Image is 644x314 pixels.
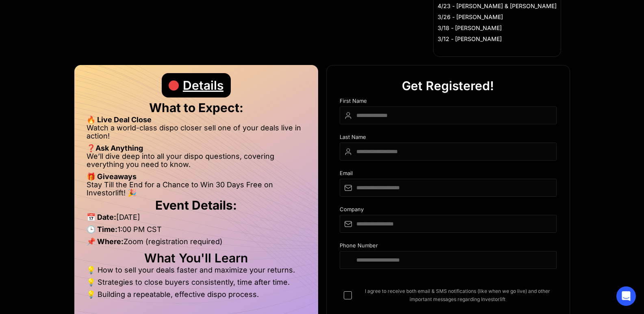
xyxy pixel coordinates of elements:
li: Stay Till the End for a Chance to Win 30 Days Free on Investorlift! 🎉 [87,181,306,197]
li: 💡 Building a repeatable, effective dispo process. [87,290,306,299]
span: I agree to receive both email & SMS notifications (like when we go live) and other important mess... [358,287,557,303]
strong: What to Expect: [149,100,243,115]
strong: 📅 Date: [87,213,116,221]
div: Company [340,206,557,215]
li: 💡 Strategies to close buyers consistently, time after time. [87,278,306,290]
strong: Event Details: [155,198,237,212]
strong: ❓Ask Anything [87,144,143,152]
li: [DATE] [87,213,306,225]
li: 1:00 PM CST [87,225,306,238]
li: Watch a world-class dispo closer sell one of your deals live in action! [87,124,306,144]
strong: 📌 Where: [87,237,124,246]
h2: What You'll Learn [87,254,306,262]
div: First Name [340,98,557,106]
div: Phone Number [340,243,557,251]
div: Get Registered! [402,74,494,98]
li: Zoom (registration required) [87,238,306,250]
strong: 🕒 Time: [87,225,117,234]
div: Email [340,170,557,179]
li: We’ll dive deep into all your dispo questions, covering everything you need to know. [87,152,306,173]
div: Details [183,73,223,97]
strong: 🎁 Giveaways [87,172,137,181]
div: Open Intercom Messenger [616,286,636,306]
div: Last Name [340,134,557,143]
strong: 🔥 Live Deal Close [87,115,152,124]
li: 💡 How to sell your deals faster and maximize your returns. [87,266,306,278]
